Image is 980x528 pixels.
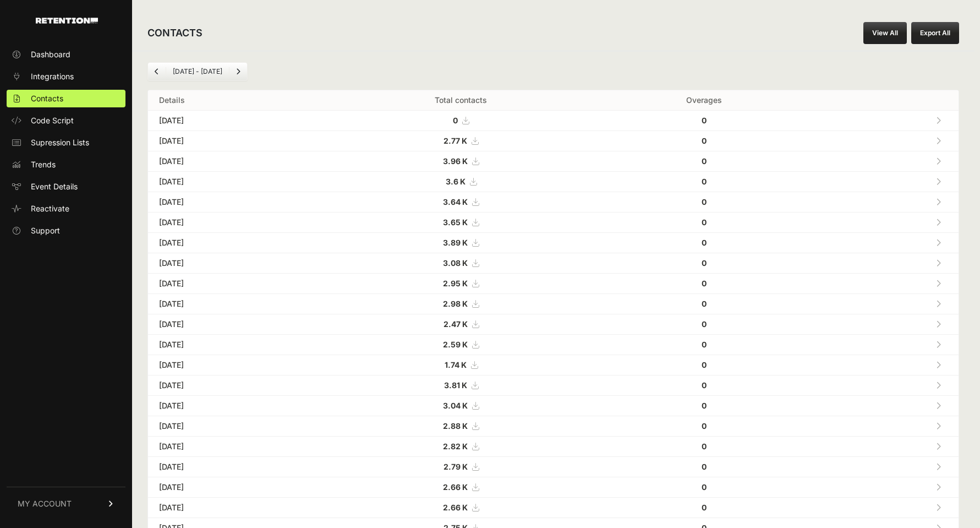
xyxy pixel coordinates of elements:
td: [DATE] [148,355,324,375]
strong: 3.08 K [443,258,468,268]
strong: 3.96 K [443,156,468,166]
strong: 0 [702,319,707,329]
span: Reactivate [31,203,69,214]
a: 2.59 K [443,340,479,349]
span: Integrations [31,71,74,82]
a: 2.47 K [444,319,479,329]
strong: 0 [702,217,707,227]
strong: 0 [702,279,707,288]
span: Trends [31,159,56,170]
strong: 0 [702,503,707,512]
span: Event Details [31,181,78,192]
strong: 0 [702,360,707,369]
a: Previous [148,63,166,80]
strong: 0 [702,177,707,186]
strong: 2.47 K [444,319,468,329]
td: [DATE] [148,274,324,294]
strong: 0 [702,156,707,166]
a: 3.6 K [446,177,477,186]
span: Code Script [31,115,74,126]
strong: 2.77 K [444,136,467,145]
strong: 0 [702,258,707,268]
span: MY ACCOUNT [18,498,72,509]
strong: 2.88 K [443,421,468,431]
td: [DATE] [148,396,324,416]
a: Contacts [7,90,125,107]
a: View All [863,22,907,44]
strong: 0 [702,421,707,431]
a: Event Details [7,178,125,195]
strong: 0 [702,299,707,308]
td: [DATE] [148,172,324,192]
a: Trends [7,156,125,173]
strong: 0 [702,197,707,206]
a: 2.66 K [443,503,479,512]
td: [DATE] [148,233,324,253]
strong: 3.89 K [443,238,468,247]
td: [DATE] [148,437,324,457]
td: [DATE] [148,131,324,151]
strong: 2.79 K [444,462,468,471]
a: MY ACCOUNT [7,487,125,520]
td: [DATE] [148,416,324,437]
a: 2.79 K [444,462,479,471]
strong: 2.95 K [443,279,468,288]
a: 2.82 K [443,442,479,451]
td: [DATE] [148,151,324,172]
a: 3.96 K [443,156,479,166]
a: 3.04 K [443,401,479,410]
strong: 0 [702,462,707,471]
span: Dashboard [31,49,70,60]
td: [DATE] [148,335,324,355]
a: 1.74 K [445,360,478,369]
strong: 2.59 K [443,340,468,349]
a: 2.88 K [443,421,479,431]
a: Code Script [7,112,125,129]
strong: 3.81 K [444,380,467,390]
strong: 3.6 K [446,177,466,186]
th: Overages [598,90,811,111]
strong: 2.66 K [443,482,468,492]
strong: 3.64 K [443,197,468,206]
a: 2.95 K [443,279,479,288]
a: 2.77 K [444,136,478,145]
strong: 0 [702,482,707,492]
td: [DATE] [148,314,324,335]
a: 3.89 K [443,238,479,247]
a: 2.66 K [443,482,479,492]
td: [DATE] [148,375,324,396]
a: Supression Lists [7,134,125,151]
span: Contacts [31,93,63,104]
strong: 0 [453,116,458,125]
span: Support [31,225,60,236]
th: Total contacts [324,90,598,111]
strong: 2.98 K [443,299,468,308]
td: [DATE] [148,294,324,314]
strong: 3.65 K [443,217,468,227]
td: [DATE] [148,498,324,518]
a: Support [7,222,125,239]
td: [DATE] [148,192,324,213]
strong: 0 [702,116,707,125]
strong: 0 [702,442,707,451]
a: 3.08 K [443,258,479,268]
strong: 0 [702,238,707,247]
strong: 0 [702,380,707,390]
strong: 0 [702,136,707,145]
a: 2.98 K [443,299,479,308]
a: 3.65 K [443,217,479,227]
a: 3.64 K [443,197,479,206]
strong: 0 [702,401,707,410]
a: Reactivate [7,200,125,217]
strong: 3.04 K [443,401,468,410]
strong: 2.66 K [443,503,468,512]
a: 3.81 K [444,380,478,390]
td: [DATE] [148,111,324,131]
button: Export All [911,22,959,44]
td: [DATE] [148,253,324,274]
a: Integrations [7,68,125,85]
a: Dashboard [7,46,125,63]
td: [DATE] [148,457,324,477]
span: Supression Lists [31,137,89,148]
td: [DATE] [148,213,324,233]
